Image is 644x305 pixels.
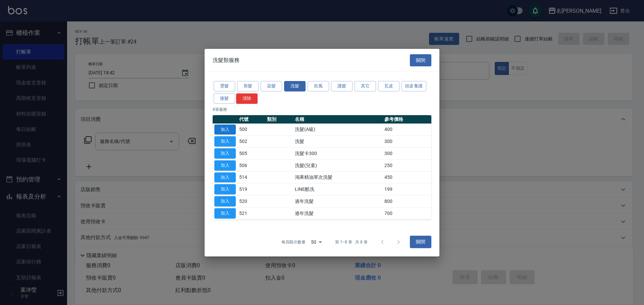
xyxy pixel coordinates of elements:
[214,81,235,91] button: 燙髮
[410,236,431,248] button: 關閉
[237,115,265,124] th: 代號
[378,81,399,91] button: 瓦皮
[265,115,293,124] th: 類別
[236,93,258,104] button: 清除
[331,81,353,91] button: 護髮
[293,124,383,136] td: 洗髮(A級)
[237,147,265,159] td: 505
[293,183,383,196] td: LINE酷洗
[355,81,376,91] button: 其它
[383,136,431,148] td: 300
[213,106,431,112] p: 8 筆服務
[214,172,236,182] button: 加入
[293,115,383,124] th: 名稱
[383,124,431,136] td: 400
[281,239,306,245] p: 每頁顯示數量
[237,207,265,219] td: 521
[383,195,431,207] td: 800
[214,136,236,147] button: 加入
[383,159,431,171] td: 250
[383,183,431,196] td: 199
[284,81,306,91] button: 洗髮
[237,183,265,196] td: 519
[293,195,383,207] td: 過年洗髮
[293,159,383,171] td: 洗髮(兒童)
[237,171,265,183] td: 514
[383,171,431,183] td: 450
[237,195,265,207] td: 520
[237,136,265,148] td: 502
[214,160,236,171] button: 加入
[335,239,368,245] p: 第 1–8 筆 共 8 筆
[213,57,239,64] span: 洗髮類服務
[237,124,265,136] td: 500
[214,196,236,207] button: 加入
[237,81,259,91] button: 剪髮
[383,147,431,159] td: 300
[308,233,324,251] div: 50
[293,207,383,219] td: 過年洗髮
[214,93,235,104] button: 接髮
[293,136,383,148] td: 洗髮
[293,147,383,159] td: 洗髮卡300
[383,115,431,124] th: 參考價格
[410,54,431,66] button: 關閉
[214,184,236,195] button: 加入
[293,171,383,183] td: 鴻果精油單次洗髮
[214,208,236,219] button: 加入
[214,124,236,135] button: 加入
[237,159,265,171] td: 506
[383,207,431,219] td: 700
[261,81,282,91] button: 染髮
[308,81,329,91] button: 吹風
[214,148,236,159] button: 加入
[401,81,426,91] button: 頭皮養護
